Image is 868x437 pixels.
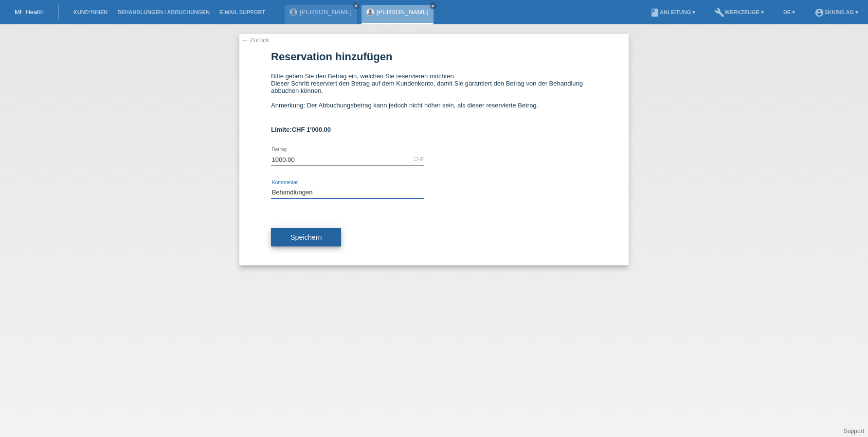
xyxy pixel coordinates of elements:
[242,36,269,44] a: ← Zurück
[271,51,597,63] h1: Reservation hinzufügen
[112,9,215,15] a: Behandlungen / Abbuchungen
[69,9,112,15] a: Kund*innen
[431,3,435,8] i: close
[290,233,322,241] span: Speichern
[810,9,863,15] a: account_circleSKKINS AG ▾
[814,8,824,17] i: account_circle
[844,428,864,435] a: Support
[300,8,352,16] a: [PERSON_NAME]
[354,3,359,8] i: close
[15,8,44,16] a: MF Health
[413,156,424,162] div: CHF
[271,228,341,246] button: Speichern
[710,9,769,15] a: buildWerkzeuge ▾
[215,9,270,15] a: E-Mail Support
[645,9,700,15] a: bookAnleitung ▾
[650,8,660,17] i: book
[292,126,331,133] span: CHF 1'000.00
[430,2,436,9] a: close
[715,8,724,17] i: build
[353,2,360,9] a: close
[377,8,429,16] a: [PERSON_NAME]
[271,72,597,116] div: Bitte geben Sie den Betrag ein, welchen Sie reservieren möchten. Dieser Schritt reserviert den Be...
[271,126,331,133] b: Limite:
[778,9,800,15] a: DE ▾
